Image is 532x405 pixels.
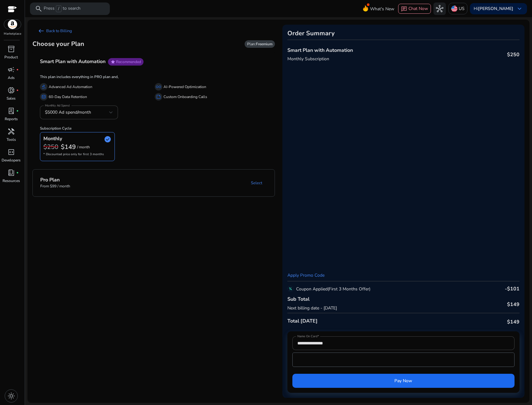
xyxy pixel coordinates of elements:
[398,4,431,14] button: chatChat Now
[33,170,290,196] mat-expansion-panel-header: Pro PlanFrom $99 / monthSelect
[507,302,520,308] h4: $149
[516,5,523,12] span: keyboard_arrow_down
[41,84,46,89] span: gavel
[507,52,520,58] h4: $250
[49,84,92,90] p: Advanced Ad Automation
[287,318,318,324] h4: Total [DATE]
[16,171,19,174] span: fiber_manual_record
[2,178,20,184] p: Resources
[7,86,15,94] span: donut_small
[116,59,141,64] span: Recommended
[7,169,15,176] span: book_4
[43,136,62,142] h4: Monthly
[32,73,275,166] div: Smart Plan with AutomationstarRecommended
[7,148,15,156] span: code_blocks
[164,94,207,100] p: Custom Onboarding Calls
[16,110,19,112] span: fiber_manual_record
[451,6,457,12] img: us.svg
[156,94,161,99] span: summarize
[505,286,520,292] h4: -$101
[401,6,407,12] span: chat
[44,5,81,12] p: Press to search
[40,75,267,79] h6: This plan includes everything in PRO plan and,
[247,42,272,47] span: Plan:
[77,145,90,149] p: / month
[7,107,15,115] span: lab_profile
[40,183,70,189] p: From $99 / month
[370,3,394,14] span: What's New
[328,286,370,292] span: (First 3 Months Offer)
[7,45,15,53] span: inventory_2
[45,103,70,108] mat-label: Monthly Ad Spend
[474,7,513,11] p: Hi
[287,47,353,53] h4: Smart Plan with Automation
[56,5,61,12] span: /
[8,75,15,81] p: Ads
[49,94,87,100] p: 60-Day Data Retention
[292,374,515,388] button: Pay Now
[7,392,15,400] span: light_mode
[45,109,91,115] span: $5000 Ad spend/month
[478,6,513,12] b: [PERSON_NAME]
[110,59,115,64] span: star
[61,143,76,151] b: $149
[507,319,520,325] h4: $149
[7,96,16,101] p: Sales
[43,143,58,151] h3: $250
[156,84,161,89] span: all_inclusive
[4,32,21,36] p: Marketplace
[296,286,370,292] p: Coupon Applied
[408,6,428,12] span: Chat Now
[7,137,16,142] p: Tools
[40,121,267,131] h6: Subscription Cycle
[7,128,15,135] span: handyman
[37,27,45,35] span: arrow_left_alt
[7,66,15,73] span: campaign
[4,54,18,60] p: Product
[287,56,353,62] p: Monthly Subscription
[43,151,111,158] p: * Discounted price only for first 3 months
[40,177,70,183] h4: Pro Plan
[32,51,290,73] mat-expansion-panel-header: Smart Plan with AutomationstarRecommended
[5,116,18,122] p: Reports
[32,40,84,48] h3: Choose your Plan
[296,353,511,366] iframe: Secure card payment input frame
[16,68,19,71] span: fiber_manual_record
[4,20,21,29] img: amazon.svg
[287,305,337,311] p: Next billing date - [DATE]
[164,84,206,90] p: AI-Powered Optimization
[41,94,46,99] span: database
[436,5,443,12] span: hub
[433,2,446,15] button: hub
[32,25,77,37] a: arrow_left_altBack to Billing
[297,334,317,338] mat-label: Name On Card
[16,89,19,91] span: fiber_manual_record
[394,378,412,384] span: Pay Now
[256,42,272,47] b: Freemium
[35,5,42,12] span: search
[40,59,105,65] h4: Smart Plan with Automation
[246,177,267,189] a: Select
[459,3,465,14] p: US
[2,157,21,163] p: Developers
[287,272,325,278] a: Apply Promo Code
[104,136,111,143] span: check_circle
[287,296,337,302] h4: Sub Total
[287,30,520,37] h3: Order Summary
